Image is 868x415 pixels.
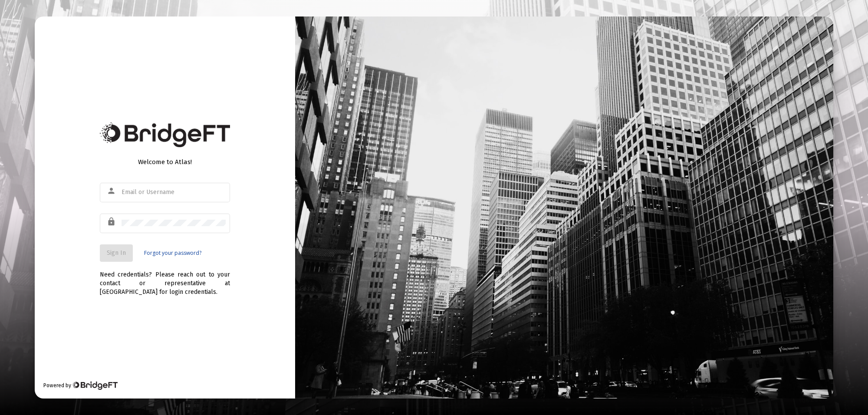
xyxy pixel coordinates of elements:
div: Need credentials? Please reach out to your contact or representative at [GEOGRAPHIC_DATA] for log... [100,262,230,296]
img: Bridge Financial Technology Logo [72,381,118,390]
div: Powered by [43,381,118,390]
img: Bridge Financial Technology Logo [100,122,230,147]
mat-icon: person [107,186,117,196]
div: Welcome to Atlas! [100,158,230,166]
button: Sign In [100,244,133,262]
input: Email or Username [122,189,226,196]
mat-icon: lock [107,217,117,227]
a: Forgot your password? [144,249,201,257]
span: Sign In [107,249,126,257]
